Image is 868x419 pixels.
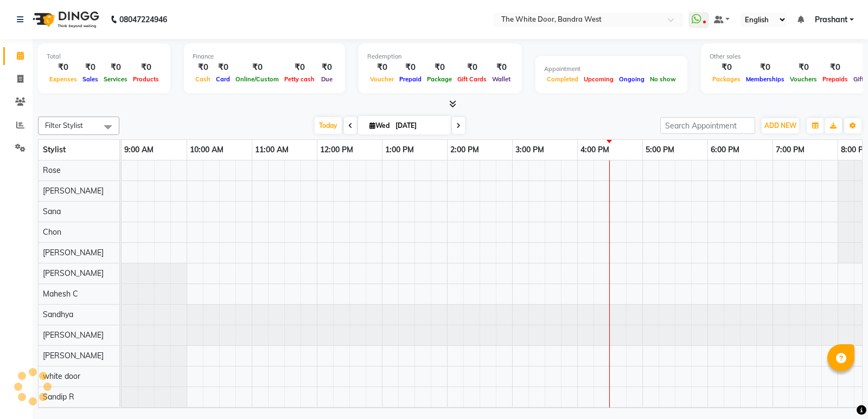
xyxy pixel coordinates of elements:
[47,52,162,61] div: Total
[367,52,513,61] div: Redemption
[130,61,162,74] div: ₹0
[578,142,612,158] a: 4:00 PM
[392,118,446,134] input: 2025-09-03
[317,142,356,158] a: 12:00 PM
[47,75,80,83] span: Expenses
[252,142,291,158] a: 11:00 AM
[367,121,392,130] span: Wed
[318,75,335,83] span: Due
[424,61,455,74] div: ₹0
[193,75,213,83] span: Cash
[743,61,787,74] div: ₹0
[513,142,547,158] a: 3:00 PM
[616,75,647,83] span: Ongoing
[47,61,80,74] div: ₹0
[544,75,581,83] span: Completed
[581,75,616,83] span: Upcoming
[43,351,104,360] span: [PERSON_NAME]
[43,227,61,237] span: Chon
[193,52,336,61] div: Finance
[233,75,282,83] span: Online/Custom
[101,61,130,74] div: ₹0
[660,117,755,134] input: Search Appointment
[764,121,796,130] span: ADD NEW
[213,61,233,74] div: ₹0
[43,145,66,154] span: Stylist
[448,142,482,158] a: 2:00 PM
[643,142,677,158] a: 5:00 PM
[820,75,851,83] span: Prepaids
[101,75,130,83] span: Services
[282,75,317,83] span: Petty cash
[43,248,104,257] span: [PERSON_NAME]
[489,75,513,83] span: Wallet
[213,75,233,83] span: Card
[315,117,342,134] span: Today
[193,61,213,74] div: ₹0
[455,75,489,83] span: Gift Cards
[317,61,336,74] div: ₹0
[424,75,455,83] span: Package
[367,75,397,83] span: Voucher
[710,75,743,83] span: Packages
[122,142,156,158] a: 9:00 AM
[233,61,282,74] div: ₹0
[43,392,74,402] span: Sandip R
[397,61,424,74] div: ₹0
[743,75,787,83] span: Memberships
[820,61,851,74] div: ₹0
[119,4,167,35] b: 08047224946
[815,14,847,25] span: Prashant
[43,330,104,340] span: [PERSON_NAME]
[43,186,104,196] span: [PERSON_NAME]
[762,118,799,133] button: ADD NEW
[710,61,743,74] div: ₹0
[787,61,820,74] div: ₹0
[80,75,101,83] span: Sales
[397,75,424,83] span: Prepaid
[282,61,317,74] div: ₹0
[708,142,742,158] a: 6:00 PM
[647,75,679,83] span: No show
[544,65,679,74] div: Appointment
[43,165,61,175] span: Rose
[773,142,807,158] a: 7:00 PM
[43,289,78,299] span: Mahesh C
[455,61,489,74] div: ₹0
[489,61,513,74] div: ₹0
[787,75,820,83] span: Vouchers
[130,75,162,83] span: Products
[80,61,101,74] div: ₹0
[43,207,61,216] span: Sana
[43,268,104,278] span: [PERSON_NAME]
[43,310,73,319] span: Sandhya
[382,142,417,158] a: 1:00 PM
[45,121,83,130] span: Filter Stylist
[367,61,397,74] div: ₹0
[43,371,80,381] span: white door
[28,4,102,35] img: logo
[187,142,226,158] a: 10:00 AM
